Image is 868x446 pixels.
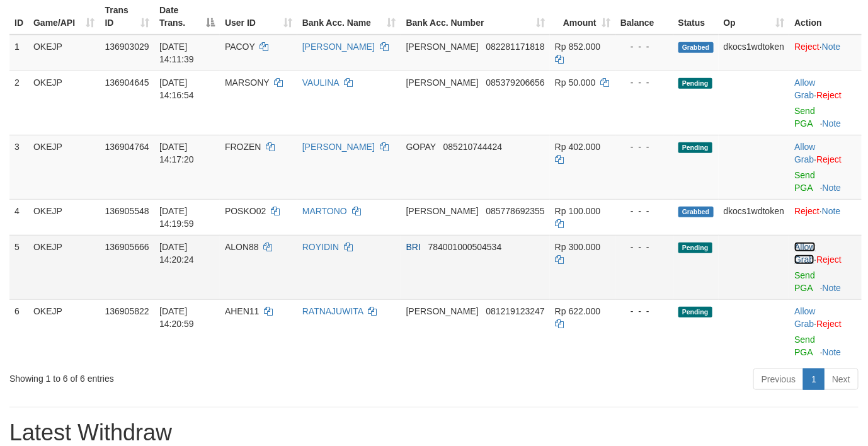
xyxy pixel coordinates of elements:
[105,242,149,252] span: 136905666
[719,35,790,71] td: dkocs1wdtoken
[225,142,261,152] span: FROZEN
[9,35,28,71] td: 1
[443,142,502,152] span: Copy 085210744424 to clipboard
[789,199,862,235] td: ·
[555,206,600,216] span: Rp 100.000
[719,199,790,235] td: dkocs1wdtoken
[803,369,825,390] a: 1
[794,170,815,193] a: Send PGA
[225,206,266,216] span: POSKO02
[225,306,259,316] span: AHEN11
[406,306,479,316] span: [PERSON_NAME]
[486,306,544,316] span: Copy 081219123247 to clipboard
[555,42,600,52] span: Rp 852.000
[794,270,815,293] a: Send PGA
[28,35,100,71] td: OKEJP
[28,235,100,299] td: OKEJP
[794,242,815,265] a: Allow Grab
[789,235,862,299] td: ·
[816,90,842,100] a: Reject
[822,42,841,52] a: Note
[486,77,544,88] span: Copy 085379206656 to clipboard
[406,77,479,88] span: [PERSON_NAME]
[794,142,816,164] span: ·
[823,118,842,129] a: Note
[159,242,194,265] span: [DATE] 14:20:24
[794,77,815,100] a: Allow Grab
[9,135,28,199] td: 3
[28,135,100,199] td: OKEJP
[225,242,259,252] span: ALON88
[620,241,668,253] div: - - -
[406,42,479,52] span: [PERSON_NAME]
[105,306,149,316] span: 136905822
[620,76,668,89] div: - - -
[406,142,436,152] span: GOPAY
[9,71,28,135] td: 2
[9,235,28,299] td: 5
[105,77,149,88] span: 136904645
[794,42,819,52] a: Reject
[678,42,714,53] span: Grabbed
[678,78,712,89] span: Pending
[225,77,270,88] span: MARSONY
[794,142,815,164] a: Allow Grab
[302,77,339,88] a: VAULINA
[620,140,668,153] div: - - -
[555,242,600,252] span: Rp 300.000
[28,299,100,363] td: OKEJP
[9,367,352,385] div: Showing 1 to 6 of 6 entries
[486,206,544,216] span: Copy 085778692355 to clipboard
[555,306,600,316] span: Rp 622.000
[816,154,842,164] a: Reject
[302,42,375,52] a: [PERSON_NAME]
[555,77,596,88] span: Rp 50.000
[620,305,668,317] div: - - -
[753,369,804,390] a: Previous
[159,206,194,229] span: [DATE] 14:19:59
[555,142,600,152] span: Rp 402.000
[9,420,859,445] h1: Latest Withdraw
[789,135,862,199] td: ·
[794,306,816,329] span: ·
[794,242,816,265] span: ·
[789,299,862,363] td: ·
[678,207,714,217] span: Grabbed
[159,142,194,164] span: [DATE] 14:17:20
[9,299,28,363] td: 6
[406,242,421,252] span: BRI
[159,306,194,329] span: [DATE] 14:20:59
[9,199,28,235] td: 4
[678,243,712,253] span: Pending
[159,42,194,64] span: [DATE] 14:11:39
[620,205,668,217] div: - - -
[678,307,712,317] span: Pending
[794,206,819,216] a: Reject
[105,42,149,52] span: 136903029
[816,319,842,329] a: Reject
[302,206,347,216] a: MARTONO
[105,142,149,152] span: 136904764
[823,347,842,357] a: Note
[794,106,815,129] a: Send PGA
[159,77,194,100] span: [DATE] 14:16:54
[28,199,100,235] td: OKEJP
[824,369,859,390] a: Next
[302,142,375,152] a: [PERSON_NAME]
[823,283,842,293] a: Note
[486,42,544,52] span: Copy 082281171818 to clipboard
[406,206,479,216] span: [PERSON_NAME]
[822,206,841,216] a: Note
[28,71,100,135] td: OKEJP
[823,183,842,193] a: Note
[225,42,255,52] span: PACOY
[302,306,363,316] a: RATNAJUWITA
[620,40,668,53] div: - - -
[794,306,815,329] a: Allow Grab
[678,142,712,153] span: Pending
[302,242,339,252] a: ROYIDIN
[105,206,149,216] span: 136905548
[789,71,862,135] td: ·
[789,35,862,71] td: ·
[816,254,842,265] a: Reject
